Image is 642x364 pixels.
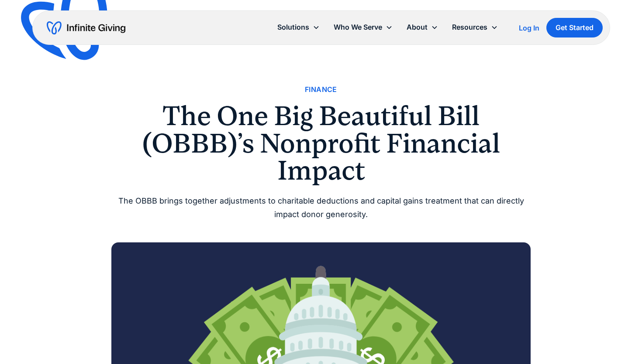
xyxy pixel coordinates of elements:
a: home [47,21,125,35]
div: About [407,21,428,33]
div: Solutions [277,21,309,33]
div: Who We Serve [327,18,400,37]
a: Finance [305,84,337,95]
a: Log In [519,23,539,33]
h1: The One Big Beautiful Bill (OBBB)’s Nonprofit Financial Impact [111,102,531,184]
div: The OBBB brings together adjustments to charitable deductions and capital gains treatment that ca... [111,194,531,221]
a: Get Started [546,18,603,37]
div: Resources [452,21,487,33]
div: Resources [445,18,505,37]
div: Who We Serve [334,21,382,33]
div: Solutions [270,18,327,37]
div: About [400,18,445,37]
div: Log In [519,24,539,31]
